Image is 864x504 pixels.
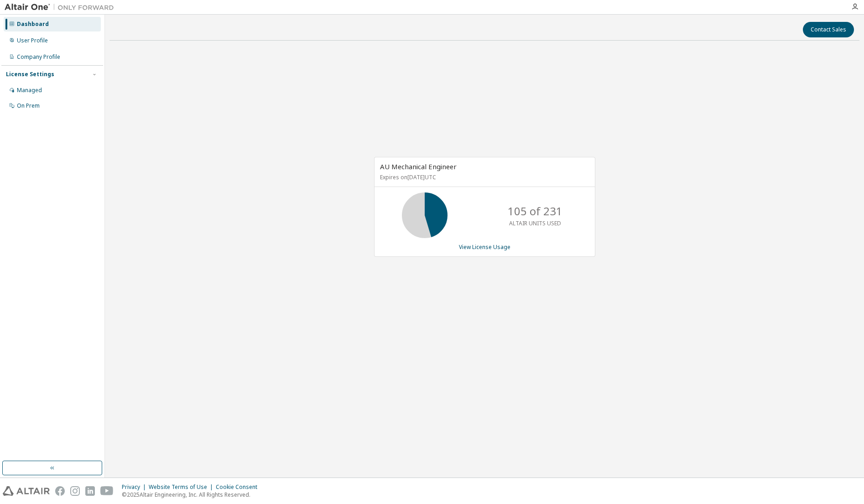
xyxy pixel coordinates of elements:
img: instagram.svg [70,486,80,496]
p: ALTAIR UNITS USED [509,219,561,227]
button: Contact Sales [803,22,854,37]
div: On Prem [17,102,40,109]
img: linkedin.svg [85,486,95,496]
div: Privacy [122,483,149,491]
div: Company Profile [17,53,60,61]
img: Altair One [5,3,119,12]
div: Cookie Consent [216,483,263,491]
a: View License Usage [459,243,510,251]
img: facebook.svg [55,486,65,496]
p: Expires on [DATE] UTC [380,173,587,181]
p: 105 of 231 [508,203,562,219]
div: Managed [17,87,42,94]
p: © 2025 Altair Engineering, Inc. All Rights Reserved. [122,491,263,499]
div: Website Terms of Use [149,483,216,491]
div: User Profile [17,37,48,44]
div: Dashboard [17,21,49,28]
span: AU Mechanical Engineer [380,162,457,171]
img: youtube.svg [100,486,114,496]
img: altair_logo.svg [3,486,50,496]
div: License Settings [6,71,54,78]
